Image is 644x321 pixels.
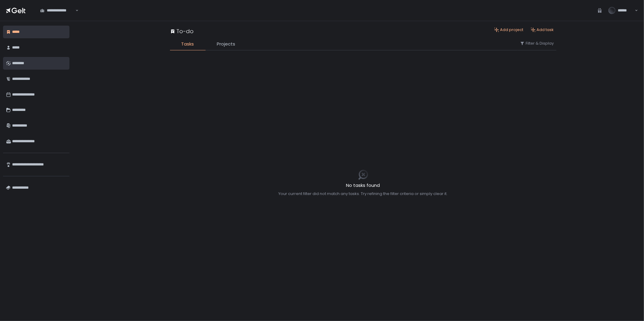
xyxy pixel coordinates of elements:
div: Your current filter did not match any tasks. Try refining the filter criteria or simply clear it. [279,191,448,197]
button: Add project [494,27,524,33]
span: Tasks [181,41,194,48]
div: To-do [170,27,194,35]
h2: No tasks found [279,182,448,189]
button: Filter & Display [520,41,554,46]
span: Projects [217,41,235,48]
div: Search for option [36,4,78,17]
button: Add task [531,27,554,33]
input: Search for option [75,8,75,14]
